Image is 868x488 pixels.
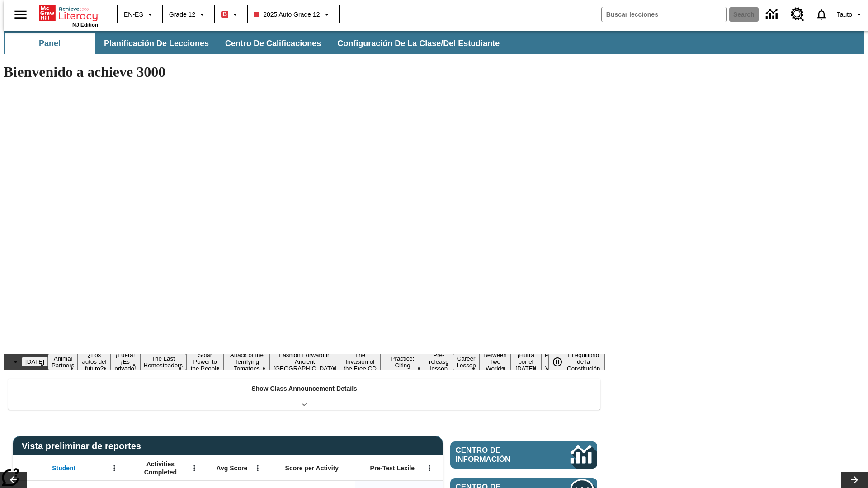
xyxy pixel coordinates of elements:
span: EN-ES [124,10,143,19]
button: Abrir menú [108,461,121,475]
button: Centro de calificaciones [218,33,328,54]
button: Abrir menú [423,461,436,475]
a: Centro de información [450,441,597,469]
span: Tauto [837,10,852,19]
button: Grado: Grade 12, Elige un grado [165,6,211,23]
button: Slide 5 The Last Homesteaders [140,354,187,370]
button: Slide 9 The Invasion of the Free CD [340,350,380,373]
button: Boost El color de la clase es rojo. Cambiar el color de la clase. [217,6,244,23]
button: Abrir el menú lateral [7,1,34,28]
div: Show Class Announcement Details [8,379,600,410]
button: Perfil/Configuración [833,6,868,23]
a: Notificaciones [810,3,833,26]
p: Show Class Announcement Details [251,384,357,394]
span: Vista preliminar de reportes [22,441,146,451]
button: Slide 10 Mixed Practice: Citing Evidence [380,347,425,377]
span: B [222,9,227,20]
span: Avg Score [216,464,247,472]
button: Slide 12 Career Lesson [453,354,480,370]
span: NJ Edition [72,22,98,28]
a: Centro de información [760,2,785,27]
button: Slide 13 Between Two Worlds [480,350,510,373]
button: Configuración de la clase/del estudiante [330,33,507,54]
button: Slide 3 ¿Los autos del futuro? [78,350,110,373]
a: Portada [39,4,98,22]
span: Pre-Test Lexile [370,464,415,472]
div: Portada [39,3,98,28]
span: Grade 12 [169,10,195,19]
span: Activities Completed [131,460,190,476]
button: Slide 6 Solar Power to the People [186,350,224,373]
button: Panel [5,33,95,54]
div: Pausar [548,354,576,370]
button: Planificación de lecciones [97,33,216,54]
button: Abrir menú [188,461,201,475]
div: Subbarra de navegación [4,33,508,54]
span: Score per Activity [285,464,339,472]
button: Class: 2025 Auto Grade 12, Selecciona una clase [250,6,335,23]
button: Slide 2 Animal Partners [48,354,78,370]
span: Centro de información [456,446,540,464]
span: Student [52,464,75,472]
h1: Bienvenido a achieve 3000 [4,64,605,80]
button: Language: EN-ES, Selecciona un idioma [120,6,159,23]
button: Slide 8 Fashion Forward in Ancient Rome [270,350,340,373]
input: search field [602,7,726,22]
a: Centro de recursos, Se abrirá en una pestaña nueva. [785,2,810,27]
button: Slide 16 El equilibrio de la Constitución [562,350,605,373]
button: Carrusel de lecciones, seguir [841,472,868,488]
button: Pausar [548,354,566,370]
button: Abrir menú [251,461,264,475]
button: Slide 7 Attack of the Terrifying Tomatoes [224,350,269,373]
button: Slide 15 Point of View [541,350,562,373]
button: Slide 11 Pre-release lesson [425,350,453,373]
button: Slide 1 Día del Trabajo [22,357,48,366]
button: Slide 14 ¡Hurra por el Día de la Constitución! [510,350,541,373]
div: Subbarra de navegación [4,31,864,54]
span: 2025 Auto Grade 12 [254,10,320,19]
button: Slide 4 ¡Fuera! ¡Es privado! [111,350,140,373]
